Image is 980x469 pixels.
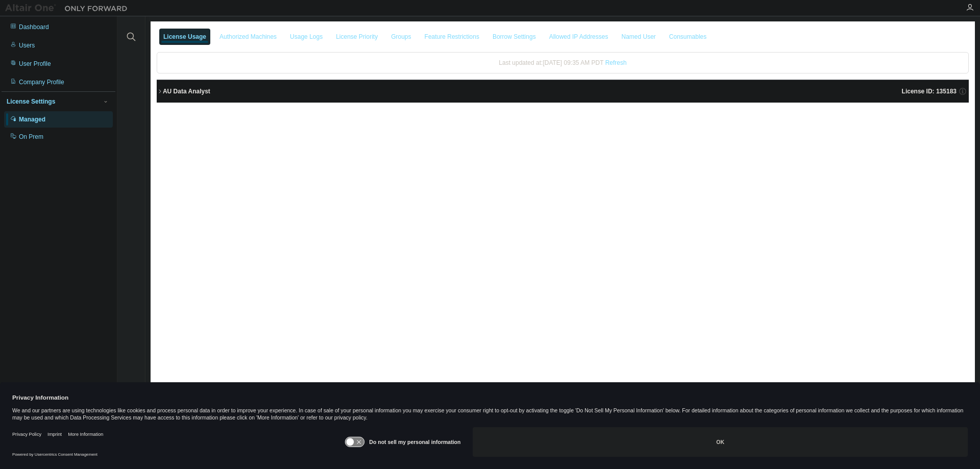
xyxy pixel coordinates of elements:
[157,52,969,73] div: Last updated at: [DATE] 09:35 AM PDT
[219,33,277,41] div: Authorized Machines
[5,3,133,13] img: Altair One
[19,133,43,141] div: On Prem
[549,33,608,41] div: Allowed IP Addresses
[336,33,378,41] div: License Priority
[7,97,55,106] div: License Settings
[157,80,969,103] button: AU Data AnalystLicense ID: 135183
[163,33,206,41] div: License Usage
[391,33,411,41] div: Groups
[605,59,627,66] a: Refresh
[19,23,49,31] div: Dashboard
[163,87,210,95] div: AU Data Analyst
[493,33,536,41] div: Borrow Settings
[669,33,706,41] div: Consumables
[19,115,45,124] div: Managed
[19,78,64,86] div: Company Profile
[290,33,323,41] div: Usage Logs
[425,33,479,41] div: Feature Restrictions
[19,60,51,68] div: User Profile
[19,41,35,50] div: Users
[902,87,957,95] span: License ID: 135183
[621,33,655,41] div: Named User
